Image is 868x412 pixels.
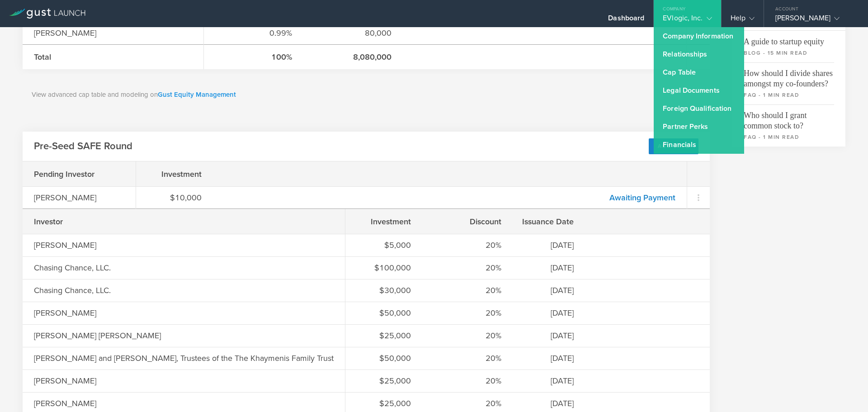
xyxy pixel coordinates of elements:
div: 20% [434,375,501,387]
div: Chasing Chance, LLC. [34,262,124,274]
div: $10,000 [147,192,202,204]
a: Awaiting Payment [609,193,675,203]
div: [PERSON_NAME] [34,239,124,251]
div: 20% [434,398,501,409]
div: 20% [434,239,501,251]
div: Help [731,14,755,27]
p: View advanced cap table and modeling on [32,90,701,100]
div: 0.99% [215,27,292,39]
span: Who should I grant common stock to? [744,104,834,131]
a: A guide to startup equityblog - 15 min read [732,31,845,62]
div: [DATE] [524,307,574,319]
div: $50,000 [357,352,411,364]
div: [DATE] [524,375,574,387]
div: [PERSON_NAME] [34,398,124,409]
div: [PERSON_NAME] [PERSON_NAME] [34,330,161,341]
div: [DATE] [524,330,574,341]
div: 100% [215,51,292,63]
div: Discount [434,216,501,227]
div: $30,000 [357,284,411,296]
a: How should I divide shares amongst my co-founders?faq - 1 min read [732,62,845,104]
div: 20% [434,352,501,364]
div: Investment [147,168,202,180]
div: $50,000 [357,307,411,319]
div: Investor [34,216,124,227]
div: $5,000 [357,239,411,251]
div: $25,000 [357,375,411,387]
div: Add SAFE [649,138,698,154]
div: $25,000 [357,398,411,409]
div: [PERSON_NAME] [34,307,124,319]
div: 20% [434,307,501,319]
div: [PERSON_NAME] [775,14,852,27]
div: Chasing Chance, LLC. [34,284,124,296]
div: 20% [434,330,501,341]
div: [PERSON_NAME] [34,192,124,204]
div: $100,000 [357,262,411,274]
div: 20% [434,284,501,296]
div: [PERSON_NAME] and [PERSON_NAME], Trustees of the The Khaymenis Family Trust [34,352,334,364]
div: [DATE] [524,239,574,251]
h2: Pre-Seed SAFE Round [34,140,132,153]
div: Total [34,51,192,63]
small: blog - 15 min read [744,49,834,57]
div: [DATE] [524,352,574,364]
div: Issuance Date [524,216,574,227]
div: EVlogic, Inc. [663,14,712,27]
div: 8,080,000 [315,51,392,63]
span: How should I divide shares amongst my co-founders? [744,62,834,89]
div: $25,000 [357,330,411,341]
small: faq - 1 min read [744,91,834,99]
div: [PERSON_NAME] [34,375,124,387]
div: Investment [357,216,411,227]
div: [DATE] [524,284,574,296]
div: [PERSON_NAME] [34,27,192,39]
a: Gust Equity Management [158,90,236,99]
span: A guide to startup equity [744,31,834,47]
a: Who should I grant common stock to?faq - 1 min read [732,104,845,147]
div: [DATE] [524,398,574,409]
div: 80,000 [315,27,392,39]
div: Dashboard [608,14,644,27]
div: Pending Investor [34,168,124,180]
small: faq - 1 min read [744,133,834,141]
div: 20% [434,262,501,274]
div: [DATE] [524,262,574,274]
